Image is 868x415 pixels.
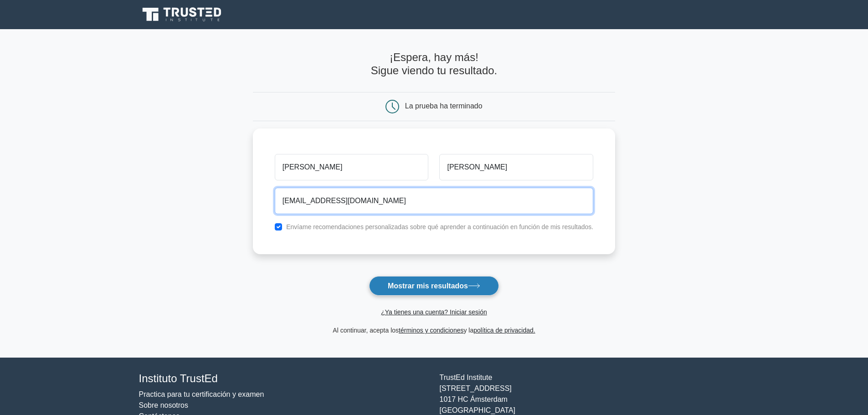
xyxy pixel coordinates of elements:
[388,282,468,290] font: Mostrar mis resultados
[440,406,516,414] font: [GEOGRAPHIC_DATA]
[440,374,493,381] font: TrustEd Institute
[275,188,593,214] input: Correo electrónico
[369,276,499,296] button: Mostrar mis resultados
[390,51,478,63] font: ¡Espera, hay más!
[371,64,498,77] font: Sigue viendo tu resultado.
[405,102,483,110] font: La prueba ha terminado
[439,154,593,180] input: Apellido
[440,384,512,392] font: [STREET_ADDRESS]
[139,401,189,409] a: Sobre nosotros
[399,327,463,334] a: términos y condiciones
[139,390,264,398] a: Practica para tu certificación y examen
[463,327,473,334] font: y la
[275,154,429,180] input: Nombre de pila
[381,308,487,316] a: ¿Ya tienes una cuenta? Iniciar sesión
[139,372,218,384] font: Instituto TrustEd
[286,223,593,231] font: Envíame recomendaciones personalizadas sobre qué aprender a continuación en función de mis result...
[440,395,508,403] font: 1017 HC Ámsterdam
[473,327,535,334] a: política de privacidad.
[333,327,399,334] font: Al continuar, acepta los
